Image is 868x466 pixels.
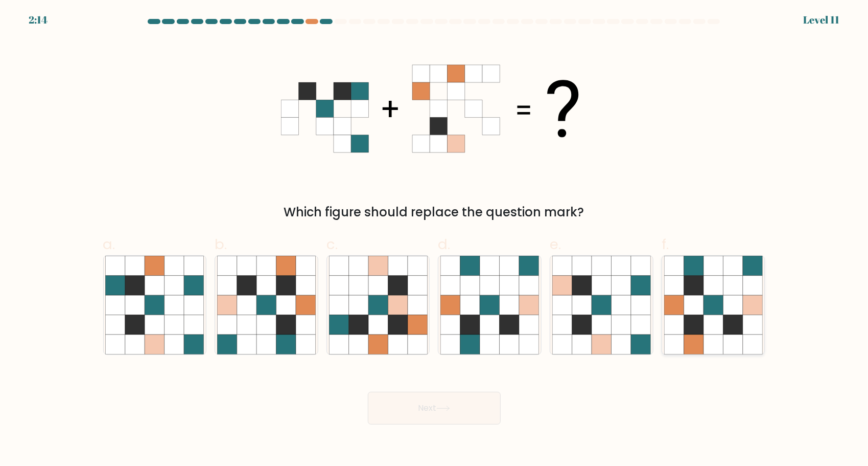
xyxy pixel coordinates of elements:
span: e. [550,234,561,254]
span: b. [215,234,227,254]
span: f. [662,234,669,254]
div: Level 11 [803,12,839,28]
div: Which figure should replace the question mark? [109,203,759,221]
span: a. [103,234,115,254]
span: c. [326,234,338,254]
div: 2:14 [29,12,48,28]
span: d. [438,234,450,254]
button: Next [368,392,501,425]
